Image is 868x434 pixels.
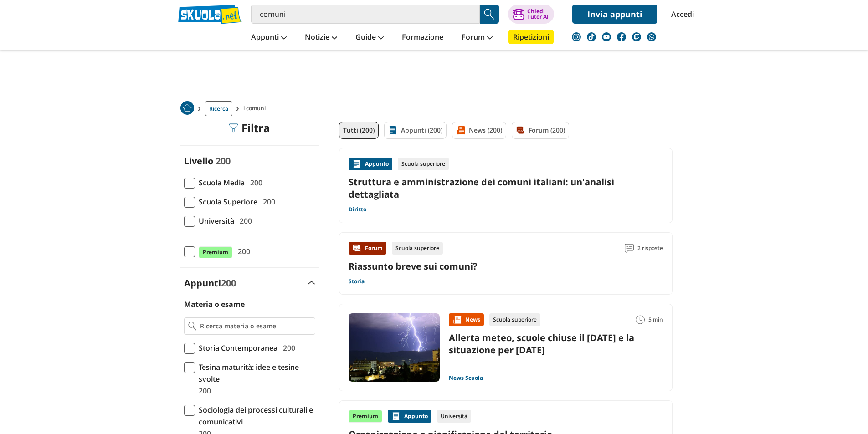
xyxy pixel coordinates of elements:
div: Appunto [349,158,392,170]
img: Home [180,101,194,115]
span: 2 risposte [637,242,663,255]
span: 200 [259,196,275,208]
label: Materia o esame [184,299,245,309]
img: Forum contenuto [352,244,361,253]
img: Ricerca materia o esame [188,322,197,331]
div: News [449,313,484,326]
a: Home [180,101,194,116]
img: Immagine news [349,313,440,382]
span: 200 [221,277,236,289]
button: ChiediTutor AI [508,5,554,24]
div: Scuola superiore [489,313,540,326]
label: Appunti [184,277,236,289]
div: Scuola superiore [398,158,449,170]
span: 200 [195,385,211,397]
span: Tesina maturità: idee e tesine svolte [195,361,315,385]
a: Struttura e amministrazione dei comuni italiani: un'analisi dettagliata [349,176,663,200]
a: Tutti (200) [339,122,379,139]
a: Formazione [400,30,446,46]
a: Forum (200) [512,122,569,139]
img: facebook [617,32,626,41]
div: Università [437,410,471,423]
div: Filtra [229,122,270,134]
span: 200 [216,155,231,167]
img: WhatsApp [647,32,656,41]
button: Search Button [480,5,499,24]
span: Sociologia dei processi culturali e comunicativi [195,404,315,428]
span: Storia Contemporanea [195,342,277,354]
span: 200 [234,245,250,257]
a: Notizie [303,30,339,46]
div: Premium [349,410,382,423]
div: Appunto [388,410,431,423]
img: tiktok [587,32,596,41]
span: 200 [247,177,262,189]
span: 5 min [648,313,663,326]
img: Forum filtro contenuto [516,126,525,135]
img: Appunti filtro contenuto [388,126,397,135]
a: Forum [459,30,495,46]
img: Cerca appunti, riassunti o versioni [483,7,496,21]
a: Ripetizioni [508,30,554,44]
img: Filtra filtri mobile [229,123,238,133]
div: Forum [349,242,386,255]
a: Riassunto breve sui comuni? [349,260,478,272]
a: Appunti (200) [384,122,447,139]
img: Commenti lettura [625,244,634,253]
a: Accedi [671,5,690,24]
a: Storia [349,278,365,285]
a: Ricerca [205,101,232,116]
img: News filtro contenuto [456,126,465,135]
span: 200 [279,342,295,354]
a: Guide [353,30,386,46]
input: Cerca appunti, riassunti o versioni [251,5,480,24]
a: Allerta meteo, scuole chiuse il [DATE] e la situazione per [DATE] [449,332,634,356]
img: News contenuto [452,315,462,324]
a: Diritto [349,206,366,213]
img: Tempo lettura [636,315,645,324]
img: twitch [632,32,641,41]
span: Scuola Media [195,177,245,189]
span: i comuni [243,101,269,116]
img: youtube [602,32,611,41]
input: Ricerca materia o esame [200,322,311,331]
span: 200 [236,215,252,227]
span: Università [195,215,234,227]
a: Appunti [249,30,289,46]
a: News (200) [452,122,506,139]
img: Appunti contenuto [352,159,361,168]
label: Livello [184,155,213,167]
span: Scuola Superiore [195,196,257,208]
a: News Scuola [449,374,483,382]
span: Premium [199,246,232,258]
img: instagram [572,32,581,41]
img: Appunti contenuto [391,412,401,421]
div: Chiedi Tutor AI [527,9,549,20]
div: Scuola superiore [392,242,443,255]
img: Apri e chiudi sezione [308,281,315,285]
a: Invia appunti [572,5,657,24]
